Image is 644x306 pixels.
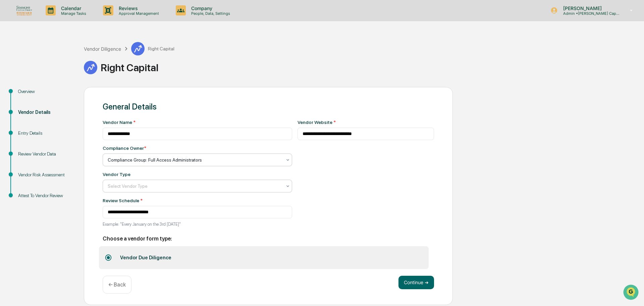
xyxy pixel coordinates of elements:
a: Powered byPylon [47,114,81,119]
p: People, Data, Settings [186,11,233,16]
p: How can we help? [7,14,122,25]
span: Attestations [55,85,83,91]
div: Attest To Vendor Review [18,192,73,199]
span: Preclearance [13,85,43,91]
div: Vendor Type [103,172,130,177]
p: ← Back [108,281,126,288]
div: Vendor Due Diligence [115,249,176,266]
span: Data Lookup [13,97,42,104]
div: Overview [18,88,73,95]
p: Manage Tasks [56,11,90,16]
h2: Choose a vendor form type: [103,235,434,242]
p: Example: "Every January on the 3rd [DATE]" [103,222,292,227]
div: Vendor Details [18,109,73,116]
p: Approval Management [113,11,162,16]
div: Vendor Diligence [84,46,121,52]
div: Entry Details [18,130,73,137]
div: Review Vendor Data [18,150,73,158]
iframe: Open customer support [623,284,641,302]
button: Continue ➔ [398,276,434,289]
img: Vendor Logo [84,61,97,74]
img: logo [16,5,32,15]
img: 1746055101610-c473b297-6a78-478c-a979-82029cc54cd1 [7,51,19,63]
a: 🔎Data Lookup [4,95,45,107]
span: Pylon [67,114,81,119]
div: 🖐️ [7,85,12,91]
p: Company [186,5,233,11]
p: [PERSON_NAME] [558,5,620,11]
div: Right Capital [84,61,641,74]
a: 🖐️Preclearance [4,82,46,94]
div: Right Capital [131,42,174,55]
div: 🔎 [7,98,12,103]
div: Compliance Owner [103,145,146,151]
div: Vendor Risk Assessment [18,171,73,178]
p: Reviews [113,5,162,11]
a: 🗄️Attestations [46,82,86,94]
p: Admin • [PERSON_NAME] Capital / [PERSON_NAME] Advisors [558,11,620,16]
img: Vendor Logo [131,42,145,55]
p: Calendar [56,5,90,11]
div: We're available if you need us! [23,58,85,63]
div: General Details [103,102,434,112]
div: Review Schedule [103,198,292,203]
div: 🗄️ [49,85,54,91]
div: Vendor Name [103,120,292,125]
div: Vendor Website [298,120,434,125]
div: Start new chat [23,51,110,58]
button: Start new chat [114,53,122,61]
